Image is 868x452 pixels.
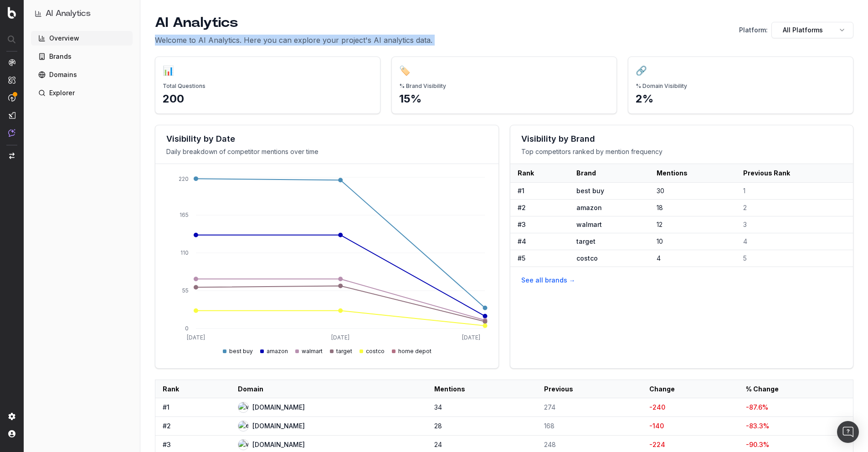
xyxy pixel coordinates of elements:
td: 1 [736,182,853,199]
img: Assist [8,129,15,137]
td: 4 [736,233,853,250]
tspan: [DATE] [331,334,349,341]
tspan: [DATE] [462,334,480,341]
button: All Platforms [771,22,853,38]
tspan: 165 [180,211,189,218]
td: 2 [736,199,853,216]
img: My account [8,430,15,437]
h1: AI Analytics [46,7,91,20]
span: [DOMAIN_NAME] [252,440,305,449]
div: Open Intercom Messenger [837,421,859,443]
p: Top competitors ranked by mention frequency [521,147,842,156]
span: -83.3 % [746,422,769,430]
th: % Change [739,380,853,398]
td: # 2 [510,199,569,216]
td: 18 [649,199,736,216]
span: best buy [576,187,604,195]
th: Change [642,380,739,398]
th: Mentions [649,164,736,182]
img: Analytics [8,59,15,66]
td: 5 [736,250,853,267]
td: # 1 [510,182,569,199]
h2: Visibility by Brand [521,133,842,145]
a: See all brands → [521,276,575,284]
th: Previous Rank [736,164,853,182]
span: -140 [649,422,664,430]
tspan: 0 [185,325,189,332]
div: Total Questions [163,82,373,90]
a: Brands [31,49,133,64]
a: Explorer [31,86,133,100]
th: Previous [537,380,642,398]
img: Setting [8,413,15,420]
div: 🔗 [636,64,647,77]
th: Brand [569,164,650,182]
span: walmart [576,221,602,228]
tspan: 220 [179,175,189,182]
img: Intelligence [8,76,15,84]
span: Platform: [739,26,768,35]
td: 4 [649,250,736,267]
div: 🏷️ [399,64,411,77]
td: # 2 [155,417,231,436]
p: Welcome to AI Analytics. Here you can explore your project's AI analytics data. [155,35,432,46]
td: # 5 [510,250,569,267]
span: -90.3 % [746,441,769,448]
button: AI Analytics [35,7,129,20]
tspan: 110 [180,249,189,256]
div: 200 [163,92,373,106]
td: 12 [649,216,736,233]
a: Domains [31,67,133,82]
th: Rank [155,380,231,398]
th: Domain [231,380,427,398]
p: Daily breakdown of competitor mentions over time [166,147,488,156]
span: -240 [649,403,665,411]
div: 2% [636,92,846,106]
img: en.wikipedia.org [238,421,249,431]
div: % Domain Visibility [636,82,846,90]
td: 30 [649,182,736,199]
div: walmart [295,348,323,355]
span: costco [576,254,598,262]
img: Botify logo [8,7,16,19]
div: best buy [223,348,253,355]
h1: AI Analytics [155,15,432,31]
img: www.techradar.com [238,439,249,450]
img: Switch project [9,153,15,159]
td: # 4 [510,233,569,250]
div: target [330,348,352,355]
span: target [576,237,596,245]
td: 10 [649,233,736,250]
tspan: [DATE] [187,334,205,341]
span: amazon [576,204,602,211]
td: 274 [537,398,642,417]
div: amazon [260,348,288,355]
td: 34 [427,398,537,417]
td: 28 [427,417,537,436]
img: Studio [8,112,15,119]
span: [DOMAIN_NAME] [252,421,305,431]
span: -224 [649,441,665,448]
img: Activation [8,94,15,102]
img: www.tomsguide.com [238,402,249,413]
td: # 3 [510,216,569,233]
td: # 1 [155,398,231,417]
h2: Visibility by Date [166,133,488,145]
span: -87.6 % [746,403,768,411]
div: 📊 [163,64,174,77]
a: Overview [31,31,133,46]
div: 15% [399,92,609,106]
div: % Brand Visibility [399,82,609,90]
tspan: 55 [182,287,189,294]
span: [DOMAIN_NAME] [252,403,305,412]
td: 3 [736,216,853,233]
th: Mentions [427,380,537,398]
th: Rank [510,164,569,182]
td: 168 [537,417,642,436]
div: costco [360,348,385,355]
div: home depot [392,348,431,355]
